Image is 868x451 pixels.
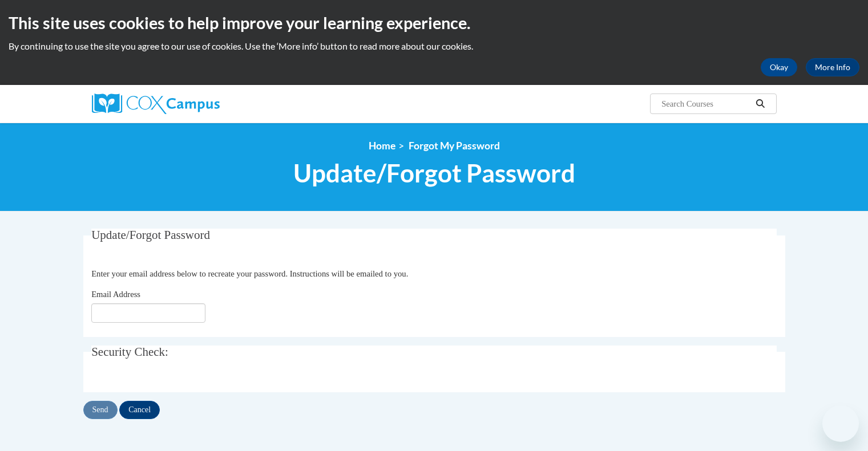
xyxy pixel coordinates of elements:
span: Enter your email address below to recreate your password. Instructions will be emailed to you. [91,269,408,278]
button: Search [752,97,769,111]
span: Email Address [91,290,140,299]
span: Security Check: [91,345,168,359]
a: Cox Campus [92,94,309,114]
span: Update/Forgot Password [293,158,575,188]
input: Search Courses [660,97,752,111]
a: Home [369,140,395,152]
span: Update/Forgot Password [91,228,210,242]
a: More Info [806,58,859,76]
img: Cox Campus [92,94,220,114]
iframe: Button to launch messaging window [822,405,859,442]
button: Okay [761,58,797,76]
input: Cancel [119,401,160,419]
span: Forgot My Password [409,140,500,152]
p: By continuing to use the site you agree to our use of cookies. Use the ‘More info’ button to read... [9,40,859,52]
h2: This site uses cookies to help improve your learning experience. [9,11,859,34]
input: Email [91,303,205,323]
